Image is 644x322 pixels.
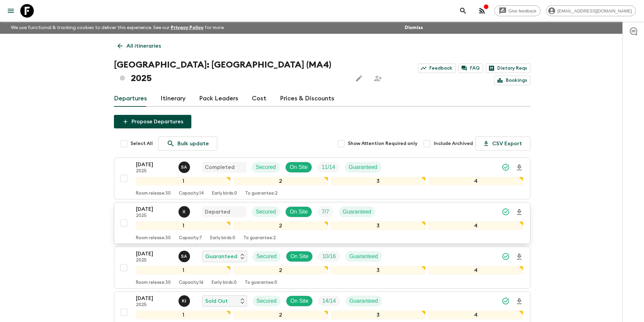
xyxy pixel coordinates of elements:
[318,251,340,262] div: Trip Fill
[331,311,426,319] div: 3
[502,297,510,305] svg: Synced Successfully
[243,236,276,241] p: To guarantee: 2
[515,208,523,216] svg: Download Onboarding
[428,266,523,275] div: 4
[256,163,276,171] p: Secured
[322,297,336,305] p: 14 / 14
[205,252,237,261] p: Guaranteed
[136,191,171,196] p: Room release: 30
[136,294,173,302] p: [DATE]
[428,311,523,319] div: 4
[321,163,335,171] p: 11 / 14
[257,297,277,305] p: Secured
[171,25,204,30] a: Privacy Policy
[114,247,530,289] button: [DATE]2025Samir AchahriGuaranteedSecuredOn SiteTrip FillGuaranteed1234Room release:30Capacity:16E...
[343,208,372,216] p: Guaranteed
[136,160,173,169] p: [DATE]
[348,140,418,147] span: Show Attention Required only
[136,302,173,308] p: 2025
[505,8,540,14] span: Give feedback
[256,208,276,216] p: Secured
[434,140,473,147] span: Include Archived
[290,208,308,216] p: On Site
[322,252,336,261] p: 10 / 16
[136,311,231,319] div: 1
[494,76,530,85] a: Bookings
[280,91,334,107] a: Prices & Discounts
[331,221,426,230] div: 3
[285,162,312,173] div: On Site
[178,208,191,214] span: Ismail Ingrioui
[114,39,165,53] a: All itineraries
[233,177,328,185] div: 2
[418,64,456,73] a: Feedback
[331,177,426,185] div: 3
[136,280,171,286] p: Room release: 30
[321,208,329,216] p: 7 / 7
[161,91,186,107] a: Itinerary
[199,91,238,107] a: Pack Leaders
[205,297,228,305] p: Sold Out
[114,91,147,107] a: Departures
[136,169,173,174] p: 2025
[126,42,161,50] p: All itineraries
[252,162,280,173] div: Secured
[179,191,204,196] p: Capacity: 14
[317,206,333,217] div: Trip Fill
[182,298,186,304] p: K I
[331,266,426,275] div: 3
[290,297,308,305] p: On Site
[158,137,217,151] a: Bulk update
[178,295,191,307] button: KI
[210,236,235,241] p: Early birds: 0
[178,164,191,169] span: Samir Achahri
[456,4,470,18] button: search adventures
[177,140,209,148] p: Bulk update
[136,205,173,213] p: [DATE]
[179,280,204,286] p: Capacity: 16
[554,8,636,14] span: [EMAIL_ADDRESS][DOMAIN_NAME]
[130,140,153,147] span: Select All
[136,258,173,263] p: 2025
[318,296,340,306] div: Trip Fill
[114,157,530,199] button: [DATE]2025Samir AchahriCompletedSecuredOn SiteTrip FillGuaranteed1234Room release:30Capacity:14Ea...
[136,177,231,185] div: 1
[178,297,191,303] span: Khaled Ingrioui
[476,137,530,151] button: CSV Export
[486,64,530,73] a: Dietary Reqs
[371,72,385,85] span: Share this itinerary
[233,221,328,230] div: 2
[428,177,523,185] div: 4
[286,296,313,306] div: On Site
[114,115,191,128] button: Propose Departures
[515,164,523,172] svg: Download Onboarding
[515,297,523,305] svg: Download Onboarding
[233,311,328,319] div: 2
[212,191,237,196] p: Early birds: 0
[114,58,347,85] h1: [GEOGRAPHIC_DATA]: [GEOGRAPHIC_DATA] (MA4) 2025
[8,22,228,34] p: We use functional & tracking cookies to deliver this experience. See our for more.
[502,252,510,261] svg: Synced Successfully
[233,266,328,275] div: 2
[502,208,510,216] svg: Synced Successfully
[205,208,230,216] p: Departed
[502,163,510,171] svg: Synced Successfully
[286,251,313,262] div: On Site
[4,4,18,18] button: menu
[252,206,280,217] div: Secured
[290,163,308,171] p: On Site
[352,72,366,85] button: Edit this itinerary
[212,280,237,286] p: Early birds: 0
[350,297,378,305] p: Guaranteed
[136,213,173,219] p: 2025
[253,251,281,262] div: Secured
[350,252,378,261] p: Guaranteed
[253,296,281,306] div: Secured
[494,5,541,16] a: Give feedback
[428,221,523,230] div: 4
[403,23,425,32] button: Dismiss
[458,64,483,73] a: FAQ
[290,252,308,261] p: On Site
[205,163,235,171] p: Completed
[349,163,378,171] p: Guaranteed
